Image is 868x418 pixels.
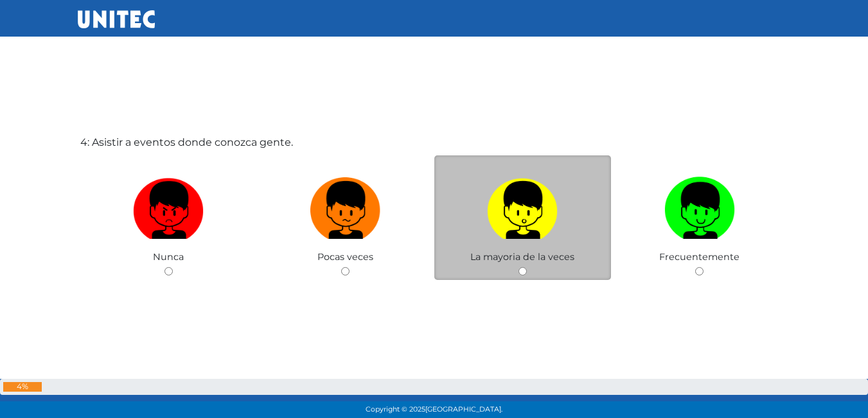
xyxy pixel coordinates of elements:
[153,251,184,263] span: Nunca
[78,10,155,28] img: UNITEC
[317,251,373,263] span: Pocas veces
[659,251,740,263] span: Frecuentemente
[310,172,381,239] img: Pocas veces
[80,135,293,150] label: 4: Asistir a eventos donde conozca gente.
[487,172,558,239] img: La mayoria de la veces
[133,172,204,239] img: Nunca
[425,405,502,414] span: [GEOGRAPHIC_DATA].
[664,172,735,239] img: Frecuentemente
[470,251,574,263] span: La mayoria de la veces
[3,382,42,392] div: 4%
